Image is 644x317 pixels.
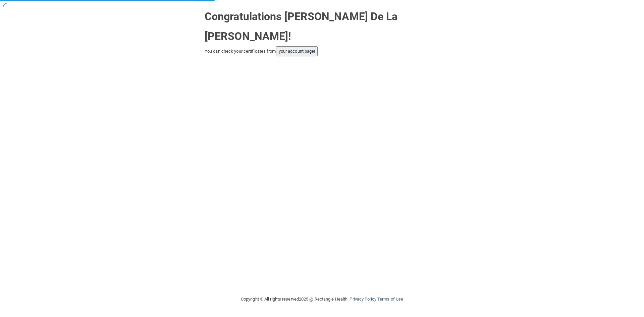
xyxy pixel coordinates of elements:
button: your account page! [276,46,318,56]
strong: Congratulations [PERSON_NAME] De La [PERSON_NAME]! [205,10,398,43]
div: You can check your certificates from [205,46,439,56]
a: Terms of Use [377,297,403,302]
div: Copyright © All rights reserved 2025 @ Rectangle Health | | [200,288,444,310]
a: Privacy Policy [350,297,376,302]
a: your account page! [279,49,315,54]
